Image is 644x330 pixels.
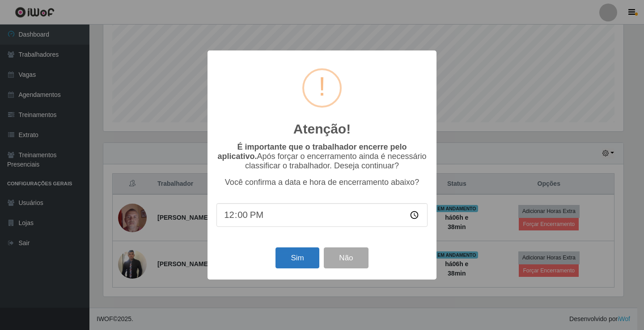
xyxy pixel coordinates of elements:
[217,142,407,161] b: É importante que o trabalhador encerre pelo aplicativo.
[216,178,428,187] p: Você confirma a data e hora de encerramento abaixo?
[293,121,351,137] h2: Atenção!
[324,247,368,268] button: Não
[275,247,319,268] button: Sim
[216,142,428,171] p: Após forçar o encerramento ainda é necessário classificar o trabalhador. Deseja continuar?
